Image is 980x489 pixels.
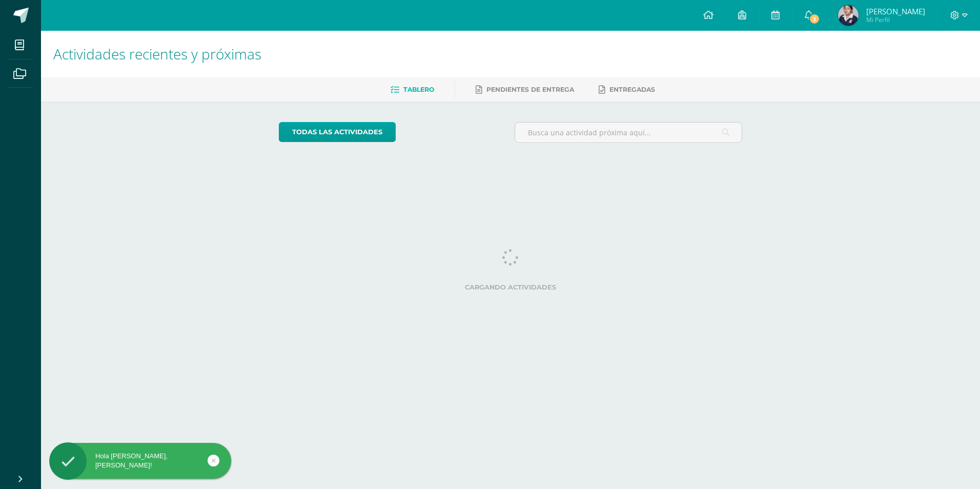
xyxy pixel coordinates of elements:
[866,15,925,24] span: Mi Perfil
[476,81,574,98] a: Pendientes de entrega
[609,86,655,93] span: Entregadas
[49,452,231,470] div: Hola [PERSON_NAME], [PERSON_NAME]!
[838,5,859,26] img: 90232e0ddadc96db9842c9adaf76bbaa.png
[515,123,742,142] input: Busca una actividad próxima aquí...
[866,6,925,16] span: [PERSON_NAME]
[809,13,820,25] span: 3
[403,86,434,93] span: Tablero
[486,86,574,93] span: Pendientes de entrega
[53,44,261,64] span: Actividades recientes y próximas
[279,283,743,291] label: Cargando actividades
[599,81,655,98] a: Entregadas
[279,122,396,142] a: todas las Actividades
[391,81,434,98] a: Tablero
